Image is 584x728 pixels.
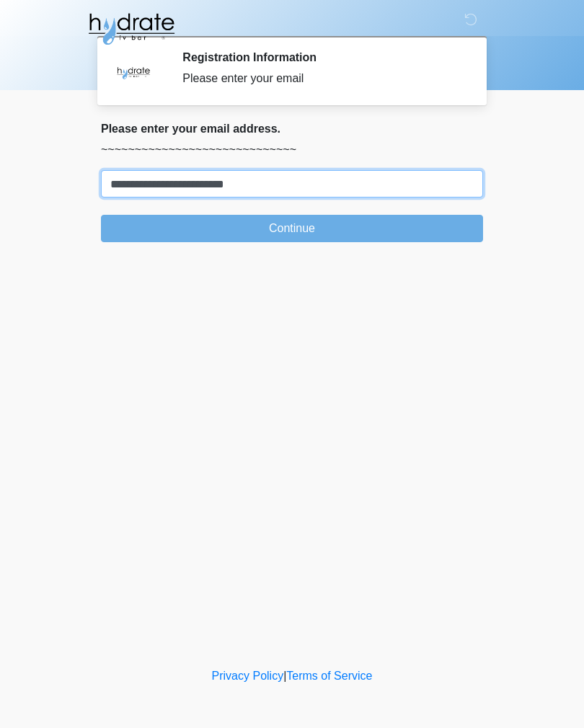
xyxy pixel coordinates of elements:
p: ~~~~~~~~~~~~~~~~~~~~~~~~~~~~~ [101,141,483,159]
h2: Please enter your email address. [101,122,483,136]
img: Agent Avatar [112,50,155,94]
button: Continue [101,215,483,242]
a: | [283,670,286,682]
div: Please enter your email [182,70,461,87]
img: Hydrate IV Bar - Fort Collins Logo [87,11,176,47]
a: Privacy Policy [212,670,284,682]
a: Terms of Service [286,670,372,682]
